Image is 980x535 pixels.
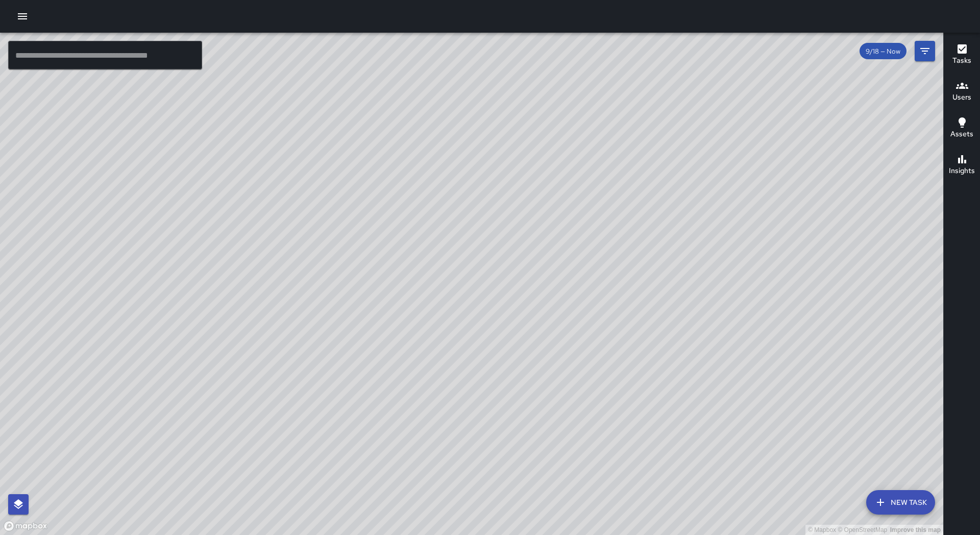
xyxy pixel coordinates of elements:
span: 9/18 — Now [860,47,906,56]
button: Assets [944,110,980,147]
h6: Insights [949,165,975,177]
h6: Users [952,92,971,103]
button: Filters [915,41,935,61]
h6: Assets [950,129,973,140]
button: Insights [944,147,980,184]
button: New Task [866,490,935,515]
button: Users [944,74,980,110]
button: Tasks [944,37,980,74]
h6: Tasks [952,55,971,66]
